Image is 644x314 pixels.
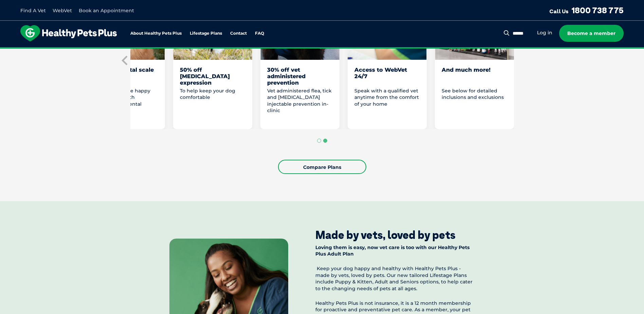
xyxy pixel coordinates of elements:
ul: Select a slide to show [130,138,514,144]
p: Keep your dog happy and healthy with Healthy Pets Plus - made by vets, loved by pets. Our new tai... [315,265,475,292]
button: Go to page 1 [317,139,321,143]
span: Call Us [549,8,569,15]
a: Contact [230,31,247,36]
a: Lifestage Plans [190,31,222,36]
div: 50% off [MEDICAL_DATA] expression [180,67,245,86]
button: Search [502,30,511,36]
p: Vet administered flea, tick and [MEDICAL_DATA] injectable prevention in-clinic [267,88,333,114]
div: 30% off vet administered prevention [267,67,333,86]
p: To help keep your dog comfortable [180,88,245,101]
img: hpp-logo [20,25,117,41]
a: Compare Plans [278,160,366,174]
a: Find A Vet [20,7,46,14]
a: Call Us1800 738 775 [549,5,624,15]
a: FAQ [255,31,264,36]
p: Speak with a qualified vet anytime from the comfort of your home [354,88,420,108]
button: Previous slide [120,55,130,66]
div: Access to WebVet 24/7 [354,67,420,86]
a: Log in [537,30,552,36]
span: Proactive, preventative wellness program designed to keep your pet healthier and happier for longer [195,48,449,54]
div: Made by vets, loved by pets [315,228,456,241]
a: Book an Appointment [79,7,134,14]
a: About Healthy Pets Plus [130,31,182,36]
a: WebVet [53,7,72,14]
strong: Loving them is easy, now vet care is too with our Healthy Pets Plus Adult Plan [315,244,470,257]
div: And much more! [442,67,507,86]
button: Go to page 2 [323,139,327,143]
p: See below for detailed inclusions and exclusions [442,88,507,101]
a: Become a member [559,25,624,42]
